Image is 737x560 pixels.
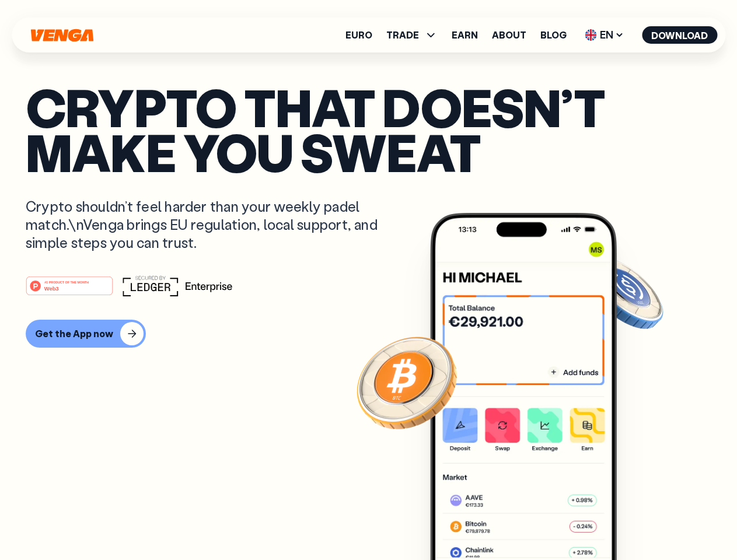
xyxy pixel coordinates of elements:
span: TRADE [386,30,419,40]
tspan: Web3 [44,285,59,291]
p: Crypto shouldn’t feel harder than your weekly padel match.\nVenga brings EU regulation, local sup... [26,197,394,252]
tspan: #1 PRODUCT OF THE MONTH [44,280,89,283]
button: Download [642,26,717,44]
a: About [492,30,526,40]
a: Blog [540,30,567,40]
img: USDC coin [582,251,666,335]
p: Crypto that doesn’t make you sweat [26,85,711,174]
a: #1 PRODUCT OF THE MONTHWeb3 [26,283,113,298]
button: Get the App now [26,320,146,348]
a: Earn [452,30,478,40]
img: Bitcoin [354,330,459,435]
svg: Home [29,29,95,42]
div: Get the App now [35,328,113,339]
a: Get the App now [26,320,711,348]
span: EN [581,26,628,44]
a: Euro [345,30,372,40]
span: TRADE [386,28,438,42]
img: flag-uk [585,29,596,41]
